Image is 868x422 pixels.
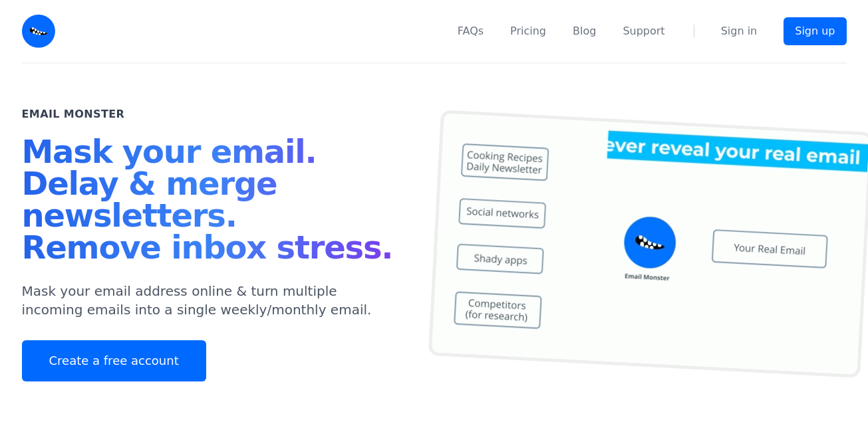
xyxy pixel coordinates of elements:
[784,17,846,45] a: Sign up
[22,136,402,268] h1: Mask your email. Delay & merge newsletters. Remove inbox stress.
[22,106,125,122] h2: Email Monster
[458,23,484,39] a: FAQs
[623,23,664,39] a: Support
[22,340,206,381] a: Create a free account
[573,23,596,39] a: Blog
[510,23,546,39] a: Pricing
[22,15,55,48] img: Email Monster
[721,23,758,39] a: Sign in
[22,282,402,319] p: Mask your email address online & turn multiple incoming emails into a single weekly/monthly email.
